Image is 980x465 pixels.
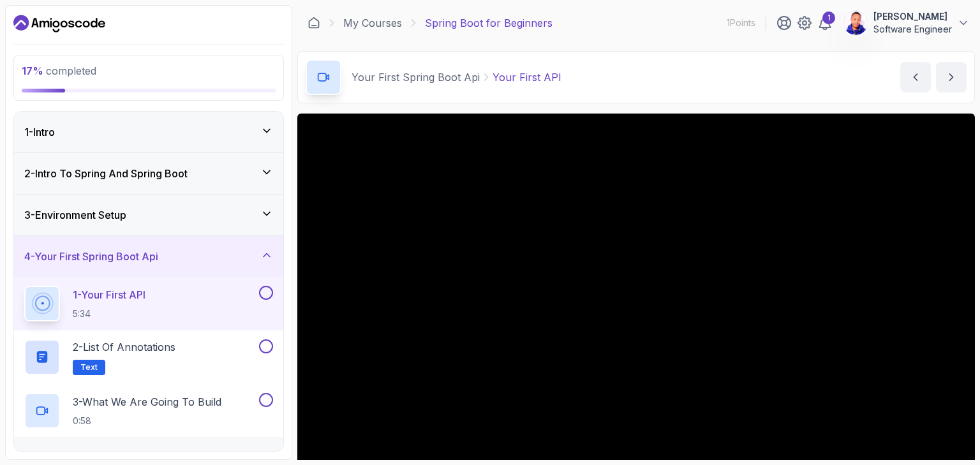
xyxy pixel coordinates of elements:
button: previous content [900,62,931,92]
button: user profile image[PERSON_NAME]Software Engineer [843,10,970,36]
p: [PERSON_NAME] [873,10,952,23]
h3: 3 - Environment Setup [24,207,126,223]
a: My Courses [343,15,402,31]
a: Dashboard [13,13,105,34]
button: 1-Your First API5:34 [24,286,273,321]
span: completed [22,64,96,77]
button: 3-What We Are Going To Build0:58 [24,393,273,429]
div: 1 [822,11,835,24]
p: Your First API [493,70,561,85]
p: Software Engineer [873,23,952,36]
a: 1 [817,15,833,31]
button: 4-Your First Spring Boot Api [14,236,283,277]
a: Dashboard [308,17,320,29]
button: 3-Environment Setup [14,195,283,235]
button: 2-List of AnnotationsText [24,339,273,375]
span: Text [80,362,98,373]
p: 5:34 [73,307,145,320]
button: 1-Intro [14,112,283,152]
h3: 2 - Intro To Spring And Spring Boot [24,166,188,181]
p: 1 Points [727,17,755,29]
p: 1 - Your First API [73,287,145,302]
p: 0:58 [73,415,221,427]
h3: 1 - Intro [24,124,55,140]
p: Spring Boot for Beginners [425,15,553,31]
p: 3 - What We Are Going To Build [73,394,221,410]
button: 2-Intro To Spring And Spring Boot [14,153,283,194]
span: 17 % [22,64,43,77]
h3: 4 - Your First Spring Boot Api [24,249,158,264]
button: next content [936,62,967,92]
p: Your First Spring Boot Api [352,70,480,85]
p: 2 - List of Annotations [73,339,175,355]
img: user profile image [843,11,868,35]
